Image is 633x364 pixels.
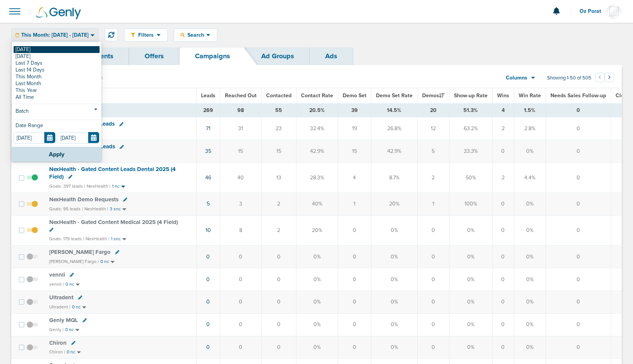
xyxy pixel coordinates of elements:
td: 0% [514,193,546,215]
td: 3 [220,193,261,215]
span: Wins [497,92,509,99]
a: 0 [206,276,210,283]
span: Demos [422,92,444,99]
span: Reached Out [225,92,257,99]
td: 0% [449,246,492,268]
td: 0 [492,246,514,268]
td: 0% [449,291,492,313]
td: 0 [338,291,371,313]
td: 0 [546,215,611,245]
td: 0% [296,291,338,313]
td: 0% [514,336,546,359]
td: 40% [296,193,338,215]
td: 0 [261,268,296,291]
a: Dashboard [11,47,76,65]
td: 0% [449,336,492,359]
ul: Pagination [595,74,614,83]
td: 0 [492,291,514,313]
a: 0 [206,299,210,305]
td: 42.9% [371,140,417,163]
a: Offers [129,47,179,65]
td: 0% [296,246,338,268]
span: Showing 1-50 of 505 [547,75,591,81]
span: This Month: [DATE] - [DATE] [21,33,89,38]
td: 0 [261,291,296,313]
td: 33.3% [449,140,492,163]
td: 2 [417,163,449,193]
td: 0 [338,215,371,245]
td: 0% [371,268,417,291]
td: 98 [220,103,261,117]
td: 0 [338,268,371,291]
td: 23 [261,117,296,140]
td: 39 [338,103,371,117]
td: 0 [492,215,514,245]
small: 0 nc [72,304,81,310]
td: 1 [417,193,449,215]
small: Goals: 397 leads | [49,184,85,189]
small: 0 nc [65,282,74,287]
td: 63.2% [449,117,492,140]
a: Ads [310,47,353,65]
td: 0 [417,246,449,268]
td: 0 [261,336,296,359]
td: 0% [514,140,546,163]
td: 50% [449,163,492,193]
td: 0 [417,215,449,245]
td: 15 [338,140,371,163]
td: 15 [261,140,296,163]
td: 8.7% [371,163,417,193]
td: 0% [371,336,417,359]
img: Genly [36,7,81,19]
td: 269 [196,103,220,117]
a: Clients [76,47,129,65]
button: Apply [12,147,101,162]
td: 32.4% [296,117,338,140]
small: 0 nc [65,327,74,333]
td: 0 [417,313,449,336]
td: 0 [546,291,611,313]
td: 0 [338,246,371,268]
td: 1.5% [514,103,546,117]
a: Ad Groups [246,47,310,65]
td: 0 [492,140,514,163]
td: 0 [492,268,514,291]
a: 35 [205,148,211,154]
small: Chiron | [49,349,65,355]
td: 20 [417,103,449,117]
td: 0 [546,117,611,140]
td: 0 [417,336,449,359]
span: Oz Porat [580,9,606,14]
td: 0 [338,336,371,359]
span: Demo Set Rate [376,92,413,99]
td: 0 [220,268,261,291]
a: [DATE] [14,46,100,53]
td: 0% [371,246,417,268]
td: 0 [338,313,371,336]
td: 0 [546,163,611,193]
td: 0% [296,268,338,291]
a: This Month [14,73,100,80]
small: 0 nc [100,259,109,264]
a: 0 [206,254,210,260]
a: Batch [14,107,100,117]
small: 1 nc [112,184,120,189]
span: Demo Set [343,92,366,99]
small: [PERSON_NAME] Fargo | [49,259,99,264]
td: 0 [417,291,449,313]
td: 0% [296,313,338,336]
td: 40 [220,163,261,193]
a: 71 [206,125,210,132]
span: vennli [49,271,65,278]
td: 2 [492,163,514,193]
td: 42.9% [296,140,338,163]
small: NexHealth | [84,206,108,212]
td: 0 [546,246,611,268]
span: Contact Rate [301,92,333,99]
td: 0 [546,140,611,163]
a: 0 [206,321,210,328]
td: 0% [514,268,546,291]
small: 3 snc [110,206,121,212]
td: 0 [492,193,514,215]
td: TOTALS ( ) [45,103,196,117]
